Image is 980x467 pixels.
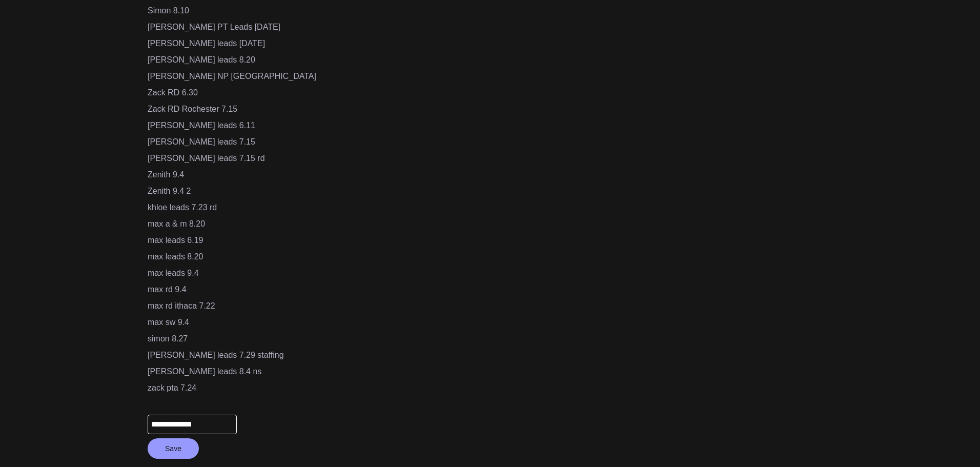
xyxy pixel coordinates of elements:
[148,119,316,132] div: [PERSON_NAME] leads 6.11
[148,185,316,197] div: Zenith 9.4 2
[148,37,316,50] div: [PERSON_NAME] leads [DATE]
[148,251,316,263] div: max leads 8.20
[148,300,316,312] div: max rd ithaca 7.22
[148,349,316,361] div: [PERSON_NAME] leads 7.29 staffing
[148,54,316,66] div: [PERSON_NAME] leads 8.20
[148,283,316,296] div: max rd 9.4
[148,152,316,165] div: [PERSON_NAME] leads 7.15 rd
[148,103,316,115] div: Zack RD Rochester 7.15
[148,218,316,230] div: max a & m 8.20
[148,267,316,279] div: max leads 9.4
[148,382,316,394] div: zack pta 7.24
[148,438,199,459] button: Save
[148,136,316,148] div: [PERSON_NAME] leads 7.15
[148,201,316,214] div: khloe leads 7.23 rd
[148,366,316,378] div: [PERSON_NAME] leads 8.4 ns
[148,5,316,17] div: Simon 8.10
[148,316,316,329] div: max sw 9.4
[148,21,316,33] div: [PERSON_NAME] PT Leads [DATE]
[148,234,316,247] div: max leads 6.19
[148,70,316,83] div: [PERSON_NAME] NP [GEOGRAPHIC_DATA]
[148,169,316,181] div: Zenith 9.4
[148,87,316,99] div: Zack RD 6.30
[148,333,316,345] div: simon 8.27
